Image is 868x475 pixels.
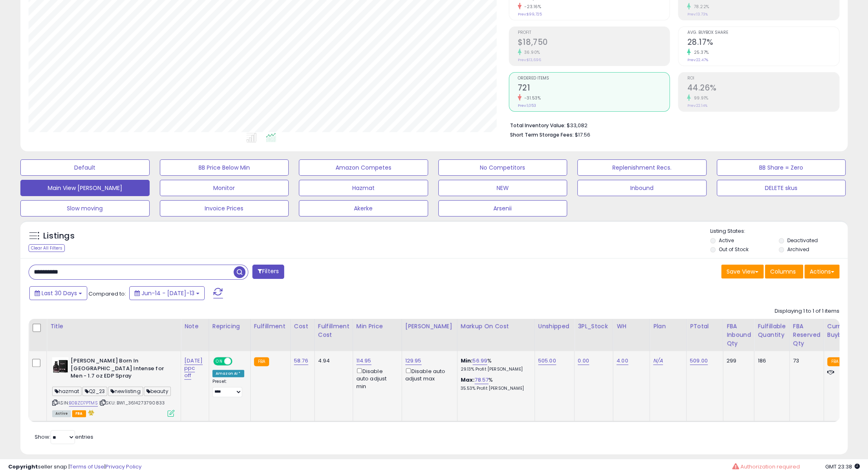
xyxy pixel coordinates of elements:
[804,265,839,278] button: Actions
[35,433,93,441] span: Show: entries
[690,322,720,331] div: PTotal
[717,159,846,176] button: BB Share = Zero
[160,159,289,176] button: BB Price Below Min
[318,322,349,339] div: Fulfillment Cost
[461,376,475,384] b: Max:
[212,379,244,397] div: Preset:
[144,387,171,396] span: beauty
[719,237,734,244] label: Active
[475,376,488,384] a: 78.57
[710,228,848,235] p: Listing States:
[793,322,820,348] div: FBA Reserved Qty
[616,322,646,331] div: WH
[574,319,613,351] th: CSV column name: cust_attr_3_3PL_Stock
[518,76,670,81] span: Ordered Items
[521,49,540,55] small: 36.90%
[521,4,541,10] small: -23.16%
[687,31,839,35] span: Avg. Buybox Share
[294,357,308,365] a: 58.76
[294,322,311,331] div: Cost
[691,49,709,55] small: 25.37%
[717,180,846,196] button: DELETE skus
[20,200,150,217] button: Slow moving
[793,357,817,365] div: 73
[52,357,68,373] img: 41Z7yn+qqQL._SL40_.jpg
[518,103,536,108] small: Prev: 1,053
[721,265,764,278] button: Save View
[538,322,571,331] div: Unshipped
[687,12,707,17] small: Prev: 13.73%
[252,265,284,279] button: Filters
[775,307,839,315] div: Displaying 1 to 1 of 1 items
[212,370,244,377] div: Amazon AI *
[461,357,528,372] div: %
[438,159,568,176] button: No Competitors
[8,463,38,471] strong: Copyright
[43,230,75,242] h5: Listings
[461,386,528,391] p: 35.53% Profit [PERSON_NAME]
[129,286,205,300] button: Jun-14 - [DATE]-13
[510,131,574,138] b: Short Term Storage Fees:
[405,367,451,382] div: Disable auto adjust max
[613,319,649,351] th: CSV column name: cust_attr_2_WH
[231,358,244,365] span: OFF
[758,357,783,365] div: 186
[52,357,174,416] div: ASIN:
[82,387,107,396] span: Q2_23
[686,319,723,351] th: CSV column name: cust_attr_1_PTotal
[575,131,590,139] span: $17.56
[405,357,422,365] a: 129.95
[518,38,670,49] h2: $18,750
[86,410,95,415] i: hazardous material
[71,357,170,382] b: [PERSON_NAME] Born In [GEOGRAPHIC_DATA] Intense for Men - 1.7 oz EDP Spray
[770,267,796,276] span: Columns
[578,357,589,365] a: 0.00
[691,4,709,10] small: 78.22%
[687,76,839,81] span: ROI
[356,367,395,390] div: Disable auto adjust min
[758,322,786,339] div: Fulfillable Quantity
[299,200,428,217] button: Akerke
[534,319,574,351] th: CSV column name: cust_attr_4_Unshipped
[653,322,683,331] div: Plan
[70,463,104,471] a: Terms of Use
[52,410,71,417] span: All listings currently available for purchase on Amazon
[299,159,428,176] button: Amazon Competes
[356,322,398,331] div: Min Price
[577,180,707,196] button: Inbound
[649,319,686,351] th: CSV column name: cust_attr_5_Plan
[518,57,541,62] small: Prev: $13,696
[825,463,860,471] span: 2025-08-13 23:38 GMT
[510,120,833,130] li: $33,082
[29,286,87,300] button: Last 30 Days
[827,357,842,366] small: FBA
[687,57,708,62] small: Prev: 22.47%
[461,357,473,365] b: Min:
[740,463,800,471] span: Authorization required
[50,322,177,331] div: Title
[42,289,77,297] span: Last 30 Days
[538,357,556,365] a: 505.00
[787,246,809,253] label: Archived
[212,322,247,331] div: Repricing
[8,463,141,471] div: seller snap | |
[254,322,287,331] div: Fulfillment
[787,237,818,244] label: Deactivated
[577,159,707,176] button: Replenishment Recs.
[20,180,150,196] button: Main View [PERSON_NAME]
[521,95,541,101] small: -31.53%
[687,38,839,49] h2: 28.17%
[88,290,126,298] span: Compared to:
[52,387,82,396] span: hazmat
[518,83,670,94] h2: 721
[616,357,628,365] a: 4.00
[318,357,347,365] div: 4.94
[184,357,203,380] a: [DATE] ppc off
[653,357,663,365] a: N/A
[473,357,487,365] a: 56.99
[184,322,205,331] div: Note
[160,180,289,196] button: Monitor
[518,31,670,35] span: Profit
[356,357,371,365] a: 114.95
[687,103,707,108] small: Prev: 22.14%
